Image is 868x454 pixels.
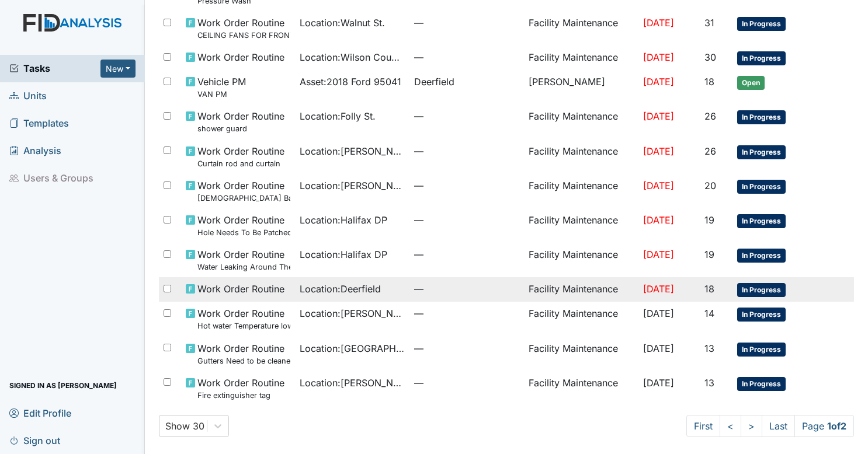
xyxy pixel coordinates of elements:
[737,308,786,322] span: In Progress
[704,145,716,157] span: 26
[197,261,291,273] small: Water Leaking Around The Base of the Toilet
[197,193,291,204] small: [DEMOGRAPHIC_DATA] Bathroom Faucet and Plumbing
[414,247,519,261] span: —
[704,51,716,63] span: 30
[643,343,674,354] span: [DATE]
[300,109,376,123] span: Location : Folly St.
[197,30,291,41] small: CEILING FANS FOR FRONT PORCH
[197,179,291,204] span: Work Order Routine Ladies Bathroom Faucet and Plumbing
[643,110,674,122] span: [DATE]
[300,75,401,89] span: Asset : 2018 Ford 95041
[9,376,117,394] span: Signed in as [PERSON_NAME]
[827,420,846,432] strong: 1 of 2
[197,123,284,134] small: shower guard
[524,243,638,277] td: Facility Maintenance
[524,174,638,208] td: Facility Maintenance
[197,320,291,331] small: Hot water Temperature low
[197,390,284,401] small: Fire extinguisher tag
[643,308,674,319] span: [DATE]
[737,180,786,194] span: In Progress
[197,376,284,401] span: Work Order Routine Fire extinguisher tag
[300,282,381,296] span: Location : Deerfield
[737,51,786,65] span: In Progress
[643,214,674,226] span: [DATE]
[524,277,638,302] td: Facility Maintenance
[414,376,519,390] span: —
[414,109,519,123] span: —
[704,377,714,389] span: 13
[737,110,786,124] span: In Progress
[686,415,720,437] a: First
[197,282,284,296] span: Work Order Routine
[737,283,786,297] span: In Progress
[794,415,854,437] span: Page
[524,104,638,139] td: Facility Maintenance
[737,214,786,228] span: In Progress
[643,145,674,157] span: [DATE]
[414,179,519,193] span: —
[737,343,786,357] span: In Progress
[300,16,385,30] span: Location : Walnut St.
[197,306,291,331] span: Work Order Routine Hot water Temperature low
[9,114,69,132] span: Templates
[197,247,291,273] span: Work Order Routine Water Leaking Around The Base of the Toilet
[686,415,854,437] nav: task-pagination
[741,415,762,437] a: >
[524,371,638,406] td: Facility Maintenance
[704,343,714,354] span: 13
[414,306,519,320] span: —
[197,144,284,169] span: Work Order Routine Curtain rod and curtain
[643,180,674,191] span: [DATE]
[9,61,100,75] a: Tasks
[414,75,454,89] span: Deerfield
[197,158,284,169] small: Curtain rod and curtain
[197,341,291,366] span: Work Order Routine Gutters Need to be cleaned out
[524,70,638,104] td: [PERSON_NAME]
[414,341,519,355] span: —
[300,306,405,320] span: Location : [PERSON_NAME]
[197,355,291,366] small: Gutters Need to be cleaned out
[165,419,204,433] div: Show 30
[197,227,291,238] small: Hole Needs To Be Patched Up
[9,404,71,422] span: Edit Profile
[643,377,674,389] span: [DATE]
[524,337,638,371] td: Facility Maintenance
[524,46,638,70] td: Facility Maintenance
[300,50,405,64] span: Location : Wilson County CS
[704,214,714,226] span: 19
[524,139,638,174] td: Facility Maintenance
[737,76,765,90] span: Open
[524,11,638,46] td: Facility Maintenance
[300,179,405,193] span: Location : [PERSON_NAME]
[704,180,716,191] span: 20
[643,249,674,260] span: [DATE]
[643,76,674,88] span: [DATE]
[704,308,714,319] span: 14
[300,341,405,355] span: Location : [GEOGRAPHIC_DATA]
[100,60,136,78] button: New
[643,51,674,63] span: [DATE]
[197,89,246,100] small: VAN PM
[300,247,387,261] span: Location : Halifax DP
[300,376,405,390] span: Location : [PERSON_NAME].
[737,249,786,263] span: In Progress
[300,213,387,227] span: Location : Halifax DP
[720,415,741,437] a: <
[704,76,714,88] span: 18
[197,50,284,64] span: Work Order Routine
[414,282,519,296] span: —
[643,283,674,295] span: [DATE]
[737,145,786,159] span: In Progress
[300,144,405,158] span: Location : [PERSON_NAME].
[643,17,674,29] span: [DATE]
[524,208,638,243] td: Facility Maintenance
[414,144,519,158] span: —
[704,17,714,29] span: 31
[704,110,716,122] span: 26
[524,302,638,336] td: Facility Maintenance
[737,17,786,31] span: In Progress
[197,109,284,134] span: Work Order Routine shower guard
[414,213,519,227] span: —
[704,249,714,260] span: 19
